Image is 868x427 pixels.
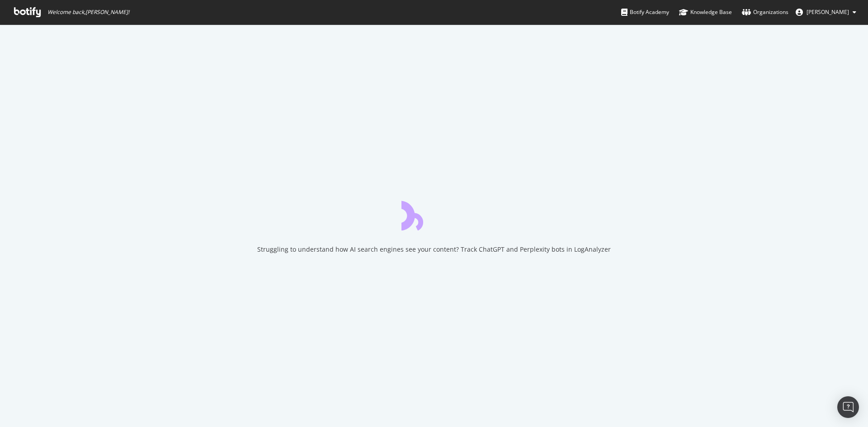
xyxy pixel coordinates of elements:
[257,245,611,254] div: Struggling to understand how AI search engines see your content? Track ChatGPT and Perplexity bot...
[401,198,467,230] div: animation
[742,8,788,17] div: Organizations
[807,8,849,16] span: Greg Thibault
[679,8,732,17] div: Knowledge Base
[47,9,129,16] span: Welcome back, [PERSON_NAME] !
[837,396,859,418] div: Open Intercom Messenger
[788,5,863,19] button: [PERSON_NAME]
[621,8,669,17] div: Botify Academy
